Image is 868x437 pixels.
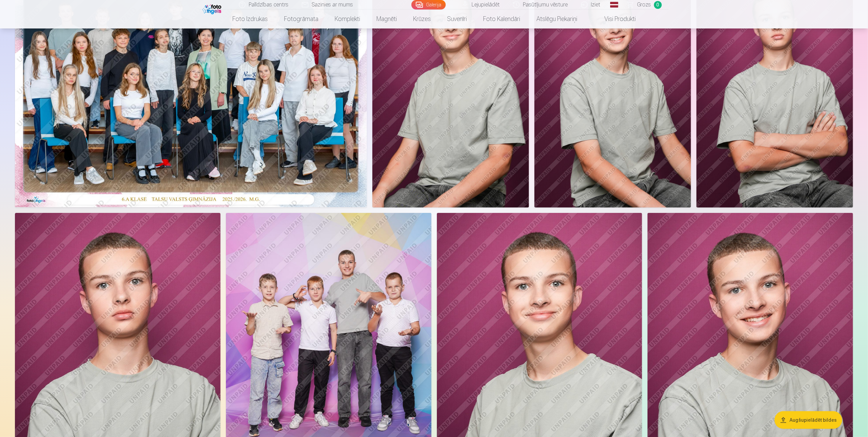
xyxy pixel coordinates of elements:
[405,9,439,28] a: Krūzes
[528,9,585,28] a: Atslēgu piekariņi
[637,1,651,9] span: Grozs
[276,9,326,28] a: Fotogrāmata
[326,9,368,28] a: Komplekti
[224,9,276,28] a: Foto izdrukas
[585,9,644,28] a: Visi produkti
[202,3,223,14] img: /fa1
[654,1,662,9] span: 0
[775,411,842,429] button: Augšupielādēt bildes
[439,9,475,28] a: Suvenīri
[368,9,405,28] a: Magnēti
[475,9,528,28] a: Foto kalendāri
